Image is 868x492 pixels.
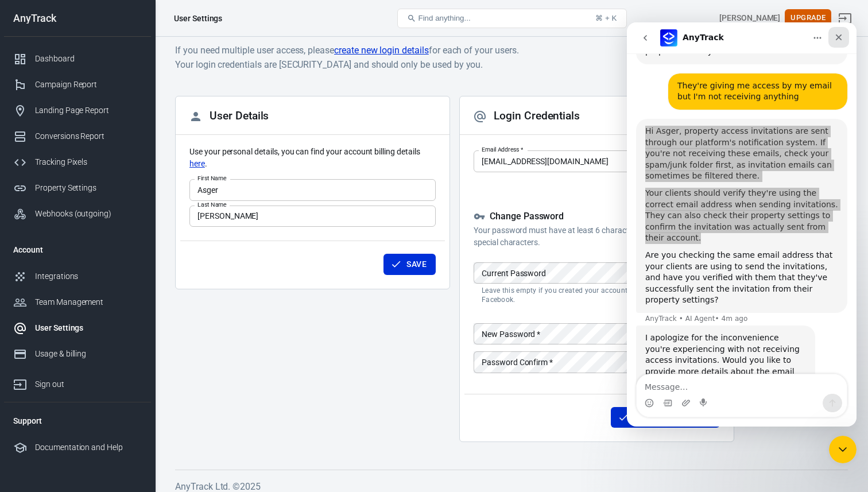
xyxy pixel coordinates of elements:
[9,303,220,421] div: AnyTrack says…
[35,156,142,168] div: Tracking Pixels
[18,376,27,385] button: Emoji picker
[482,145,523,154] label: Email Address
[4,72,151,98] a: Campaign Report
[4,175,151,201] a: Property Settings
[4,123,151,149] a: Conversions Report
[334,43,429,57] a: create new login details
[785,9,831,27] button: Upgrade
[35,182,142,194] div: Property Settings
[197,200,227,209] label: Last Name
[189,146,436,170] p: Use your personal details, you can find your account billing details .
[474,224,720,249] p: Your password must have at least 6 characters including letters and special characters.
[35,348,142,360] div: Usage & billing
[35,104,142,117] div: Landing Page Report
[482,286,712,304] p: Leave this empty if you created your account with Google or Facebook.
[9,303,188,396] div: I apologize for the inconvenience you're experiencing with not receiving access invitations. Woul...
[397,9,627,28] button: Find anything...⌘ + K
[189,110,269,123] h2: User Details
[35,130,142,142] div: Conversions Report
[10,352,220,371] textarea: Message…
[174,13,222,24] div: User Settings
[719,12,780,24] div: Account id: ng8gvdQU
[627,22,857,427] iframe: Intercom live chat
[4,46,151,72] a: Dashboard
[4,98,151,123] a: Landing Page Report
[831,5,859,32] a: Sign out
[35,53,142,65] div: Dashboard
[35,296,142,308] div: Team Management
[383,254,436,275] button: Save
[189,158,205,170] a: here
[36,376,45,385] button: Gif picker
[197,174,227,183] label: First Name
[474,211,720,223] h5: Change Password
[4,236,151,264] li: Account
[829,436,857,463] iframe: Intercom live chat
[4,13,151,24] div: AnyTrack
[35,79,142,91] div: Campaign Report
[35,441,142,454] div: Documentation and Help
[595,14,617,22] div: ⌘ + K
[4,367,151,397] a: Sign out
[73,376,82,385] button: Start recording
[35,322,142,334] div: User Settings
[4,341,151,367] a: Usage & billing
[4,407,151,435] li: Support
[4,149,151,175] a: Tracking Pixels
[18,310,179,389] div: I apologize for the inconvenience you're experiencing with not receiving access invitations. Woul...
[55,376,64,385] button: Upload attachment
[189,179,436,200] input: John
[196,371,215,390] button: Send a message…
[4,315,151,341] a: User Settings
[4,289,151,315] a: Team Management
[175,43,848,72] h6: If you need multiple user access, please for each of your users. Your login credentials are [SECU...
[4,264,151,289] a: Integrations
[35,208,142,220] div: Webhooks (outgoing)
[35,270,142,282] div: Integrations
[473,110,580,123] h2: Login Credentials
[35,378,142,390] div: Sign out
[189,206,436,227] input: Doe
[4,201,151,227] a: Webhooks (outgoing)
[418,14,471,22] span: Find anything...
[611,407,720,428] button: Update Password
